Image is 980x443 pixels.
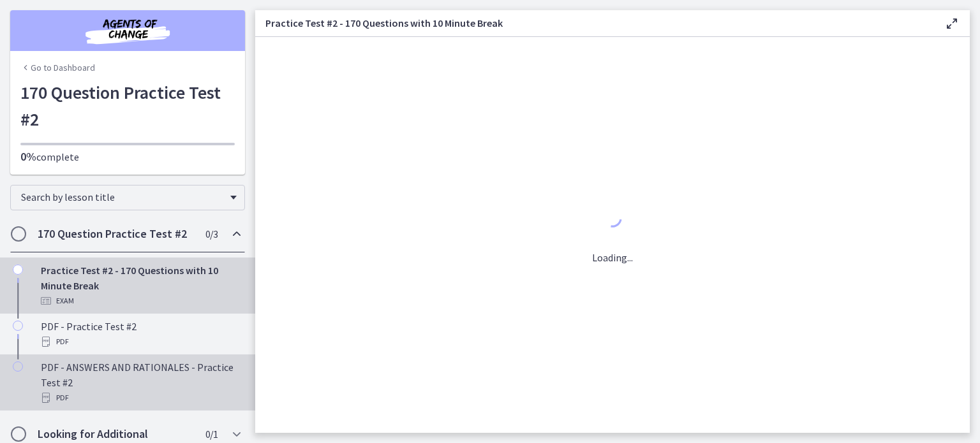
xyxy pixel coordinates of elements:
span: Search by lesson title [21,191,224,203]
span: 0% [20,149,36,164]
p: Loading... [592,250,633,265]
div: PDF - Practice Test #2 [41,319,240,349]
h2: 170 Question Practice Test #2 [38,226,193,242]
div: PDF [41,334,240,349]
h1: 170 Question Practice Test #2 [20,79,235,133]
p: complete [20,149,235,164]
div: PDF [41,390,240,405]
div: Practice Test #2 - 170 Questions with 10 Minute Break [41,263,240,309]
div: 1 [592,205,633,235]
div: PDF - ANSWERS AND RATIONALES - Practice Test #2 [41,359,240,405]
div: Exam [41,293,240,309]
div: Search by lesson title [10,185,245,210]
a: Go to Dashboard [20,61,95,74]
span: 0 / 1 [205,426,218,442]
h3: Practice Test #2 - 170 Questions with 10 Minute Break [265,15,924,31]
span: 0 / 3 [205,226,218,242]
img: Agents of Change [51,15,204,46]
